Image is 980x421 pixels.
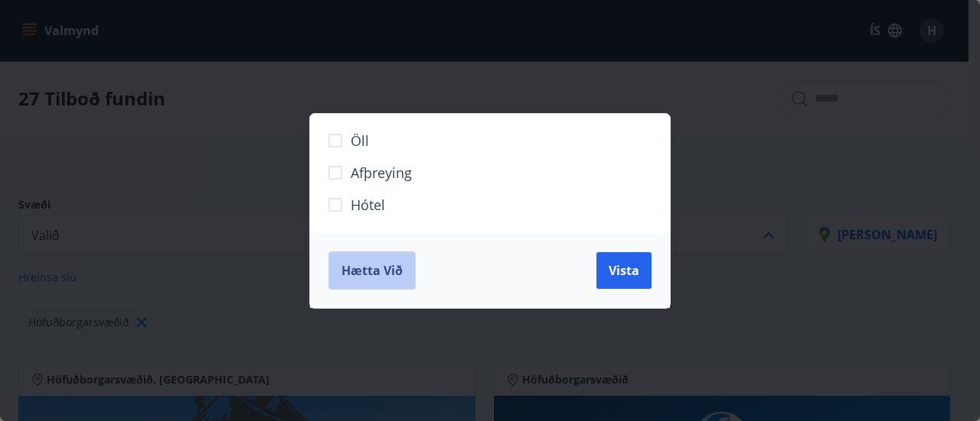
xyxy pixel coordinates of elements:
span: Vista [609,262,639,279]
span: Öll [351,131,369,151]
button: Hætta við [328,251,416,290]
button: Vista [596,252,652,289]
span: Afþreying [351,163,412,183]
span: Hætta við [341,262,403,279]
span: Hótel [351,195,385,215]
